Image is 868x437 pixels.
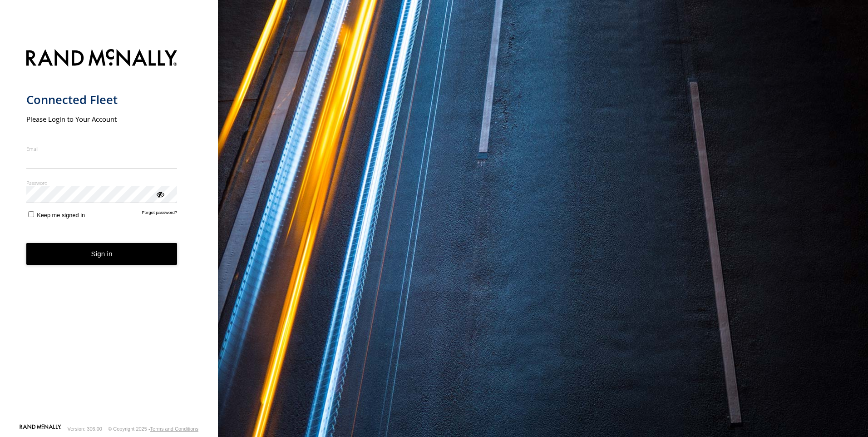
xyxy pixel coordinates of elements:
[26,92,178,107] h1: Connected Fleet
[37,212,85,218] span: Keep me signed in
[155,189,164,199] div: ViewPassword
[26,44,192,423] form: main
[108,426,198,432] div: © Copyright 2025 -
[20,424,61,433] a: Visit our Website
[150,426,198,432] a: Terms and Conditions
[26,47,178,70] img: Rand McNally
[142,210,178,218] a: Forgot password?
[68,426,102,432] div: Version: 306.00
[26,179,178,186] label: Password
[26,114,178,124] h2: Please Login to Your Account
[28,211,34,217] input: Keep me signed in
[26,145,178,152] label: Email
[26,243,178,265] button: Sign in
